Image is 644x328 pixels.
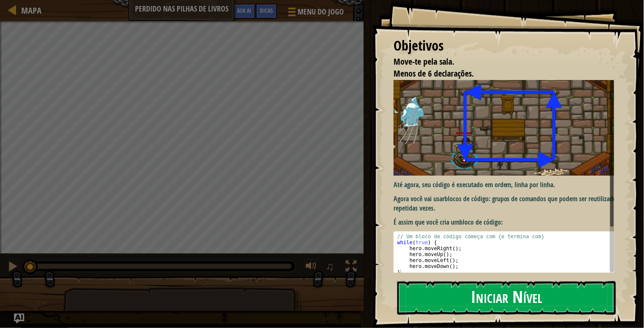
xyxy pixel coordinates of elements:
[17,5,42,16] a: Mapa
[444,194,489,203] strong: blocos de código
[298,6,344,17] span: Menu do Jogo
[281,3,349,23] button: Menu do Jogo
[326,260,335,273] span: ♫
[394,68,474,79] span: Menos de 6 declarações.
[394,194,622,214] p: Agora você vai usar : grupos de comandos que podem ser reutilizados repetidas vezes.
[394,180,622,190] p: Até agora, seu código é executado em ordem, linha por linha.
[397,281,616,315] button: Iniciar Nível
[324,259,339,276] button: ♫
[459,217,501,227] strong: bloco de código
[383,68,612,80] li: Menos de 6 declarações.
[21,5,42,16] span: Mapa
[233,3,256,19] button: Ask AI
[383,56,612,68] li: Move-te pela sala.
[237,6,251,14] span: Ask AI
[4,259,21,276] button: Ctrl + P: Pause
[394,217,622,227] p: É assim que você cria um :
[394,56,454,67] span: Move-te pela sala.
[14,314,24,324] button: Ask AI
[260,6,273,14] span: Dicas
[394,80,622,176] img: Perdido nas Pilhas
[394,36,614,56] div: Objetivos
[303,259,320,276] button: Ajustar volume
[343,259,360,276] button: Alternar ecrã inteiro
